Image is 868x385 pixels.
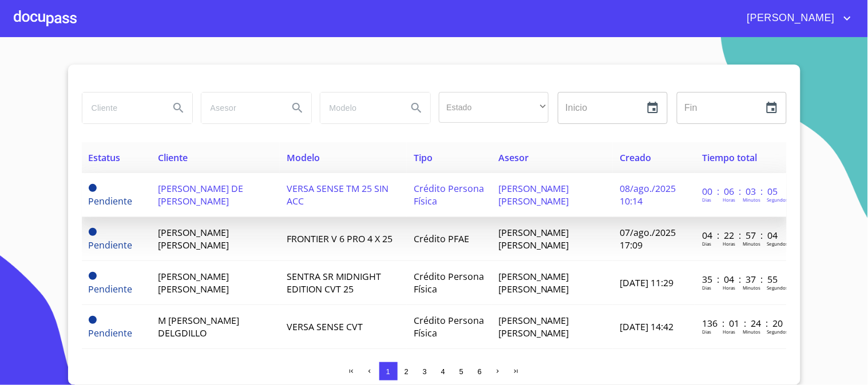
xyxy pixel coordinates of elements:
[201,93,279,123] input: search
[478,367,482,376] span: 6
[723,240,735,247] p: Horas
[702,185,779,198] p: 00 : 06 : 03 : 05
[158,226,229,251] span: [PERSON_NAME] [PERSON_NAME]
[287,320,363,333] span: VERSA SENSE CVT
[405,367,409,376] span: 2
[743,196,760,203] p: Minutos
[453,362,471,380] button: 5
[165,94,192,122] button: Search
[386,367,390,376] span: 1
[403,94,430,122] button: Search
[414,151,433,164] span: Tipo
[89,151,121,164] span: Estatus
[284,94,311,122] button: Search
[423,367,427,376] span: 3
[379,362,398,380] button: 1
[739,9,854,27] button: account of current user
[702,151,757,164] span: Tiempo total
[158,314,239,339] span: M [PERSON_NAME] DELGDILLO
[89,272,97,280] span: Pendiente
[89,239,133,251] span: Pendiente
[743,284,760,291] p: Minutos
[89,228,97,236] span: Pendiente
[414,270,484,295] span: Crédito Persona Física
[416,362,434,380] button: 3
[287,151,320,164] span: Modelo
[620,276,673,289] span: [DATE] 11:29
[702,229,779,242] p: 04 : 22 : 57 : 04
[89,195,133,207] span: Pendiente
[723,328,735,335] p: Horas
[287,232,393,245] span: FRONTIER V 6 PRO 4 X 25
[158,151,188,164] span: Cliente
[702,328,711,335] p: Dias
[620,182,676,207] span: 08/ago./2025 10:14
[702,273,779,286] p: 35 : 04 : 37 : 55
[702,317,779,330] p: 136 : 01 : 24 : 20
[89,316,97,324] span: Pendiente
[471,362,489,380] button: 6
[414,314,484,339] span: Crédito Persona Física
[398,362,416,380] button: 2
[441,367,445,376] span: 4
[439,92,549,123] div: ​
[414,232,469,245] span: Crédito PFAE
[498,226,569,251] span: [PERSON_NAME] [PERSON_NAME]
[702,196,711,203] p: Dias
[767,240,788,247] p: Segundos
[702,240,711,247] p: Dias
[743,328,760,335] p: Minutos
[767,328,788,335] p: Segundos
[498,151,529,164] span: Asesor
[743,240,760,247] p: Minutos
[158,270,229,295] span: [PERSON_NAME] [PERSON_NAME]
[89,327,133,339] span: Pendiente
[767,196,788,203] p: Segundos
[158,182,243,207] span: [PERSON_NAME] DE [PERSON_NAME]
[498,182,569,207] span: [PERSON_NAME] [PERSON_NAME]
[459,367,463,376] span: 5
[82,93,160,123] input: search
[498,314,569,339] span: [PERSON_NAME] [PERSON_NAME]
[723,284,735,291] p: Horas
[434,362,453,380] button: 4
[702,284,711,291] p: Dias
[723,196,735,203] p: Horas
[620,320,673,333] span: [DATE] 14:42
[498,270,569,295] span: [PERSON_NAME] [PERSON_NAME]
[739,9,841,27] span: [PERSON_NAME]
[620,226,676,251] span: 07/ago./2025 17:09
[620,151,651,164] span: Creado
[767,284,788,291] p: Segundos
[287,270,381,295] span: SENTRA SR MIDNIGHT EDITION CVT 25
[414,182,484,207] span: Crédito Persona Física
[89,283,133,295] span: Pendiente
[89,184,97,192] span: Pendiente
[287,182,389,207] span: VERSA SENSE TM 25 SIN ACC
[320,93,398,123] input: search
